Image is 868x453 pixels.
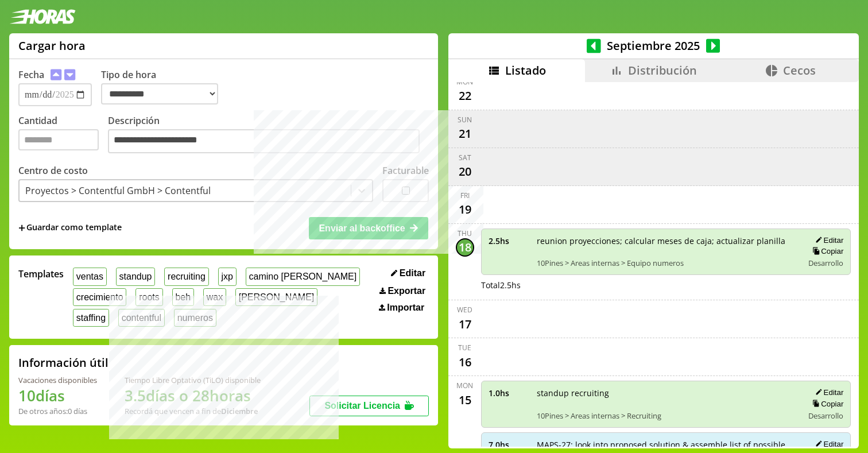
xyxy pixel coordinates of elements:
span: Desarrollo [808,411,843,421]
button: staffing [73,309,109,327]
span: 10Pines > Areas internas > Equipo numeros [537,258,796,268]
button: Editar [387,268,429,279]
span: Enviar al backoffice [319,223,405,233]
div: 22 [456,87,474,105]
div: Proyectos > Contentful GmbH > Contentful [25,184,211,197]
span: Desarrollo [808,258,843,268]
span: Exportar [387,286,425,296]
button: crecimiento [73,288,126,306]
div: 16 [456,353,474,371]
button: numeros [174,309,216,327]
button: [PERSON_NAME] [235,288,317,306]
span: +Guardar como template [18,222,122,234]
div: 21 [456,125,474,143]
label: Tipo de hora [101,68,227,106]
button: wax [203,288,226,306]
b: Diciembre [221,406,258,416]
button: Editar [812,388,843,397]
label: Centro de costo [18,164,88,177]
span: 2.5 hs [489,235,529,246]
div: 18 [456,238,474,257]
textarea: Descripción [108,129,420,153]
button: standup [116,268,156,285]
div: Recordá que vencen a fin de [125,406,261,416]
div: Tiempo Libre Optativo (TiLO) disponible [125,375,261,385]
input: Cantidad [18,129,99,150]
span: reunion proyecciones; calcular meses de caja; actualizar planilla [537,235,796,246]
button: recruiting [164,268,208,285]
button: Copiar [809,399,843,409]
div: Mon [456,77,473,87]
h1: 10 días [18,385,97,406]
span: Editar [400,268,425,278]
label: Descripción [108,114,429,156]
button: Editar [812,439,843,449]
div: Mon [456,381,473,390]
span: + [18,222,25,234]
div: 17 [456,315,474,333]
div: 19 [456,200,474,219]
span: Listado [505,63,546,78]
span: Templates [18,268,64,280]
span: 7.0 hs [489,439,529,450]
div: scrollable content [448,82,859,447]
div: Thu [458,229,472,238]
span: Cecos [783,63,816,78]
button: beh [172,288,194,306]
button: Copiar [809,246,843,256]
span: 10Pines > Areas internas > Recruiting [537,411,796,421]
span: 1.0 hs [489,388,529,398]
div: Tue [458,343,471,353]
button: Exportar [376,285,429,297]
div: Wed [457,305,472,315]
label: Facturable [382,164,429,177]
span: Distribución [628,63,697,78]
span: Solicitar Licencia [324,401,400,411]
span: standup recruiting [537,388,796,398]
div: Vacaciones disponibles [18,375,97,385]
button: jxp [218,268,237,285]
button: roots [135,288,162,306]
h1: 3.5 días o 28 horas [125,385,261,406]
button: ventas [73,268,107,285]
h1: Cargar hora [18,38,86,53]
button: Editar [812,235,843,245]
div: Sun [458,115,472,125]
div: Sat [459,153,471,162]
label: Fecha [18,68,44,81]
div: 20 [456,162,474,181]
img: logotipo [9,9,76,24]
button: Enviar al backoffice [309,217,428,239]
button: contentful [118,309,165,327]
span: Septiembre 2025 [601,38,706,53]
button: Solicitar Licencia [309,396,429,416]
div: 15 [456,390,474,409]
select: Tipo de hora [101,83,218,104]
div: Fri [460,191,470,200]
h2: Información útil [18,355,108,370]
span: Importar [387,303,424,313]
div: Total 2.5 hs [481,280,851,291]
label: Cantidad [18,114,108,156]
div: De otros años: 0 días [18,406,97,416]
button: camino [PERSON_NAME] [246,268,360,285]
